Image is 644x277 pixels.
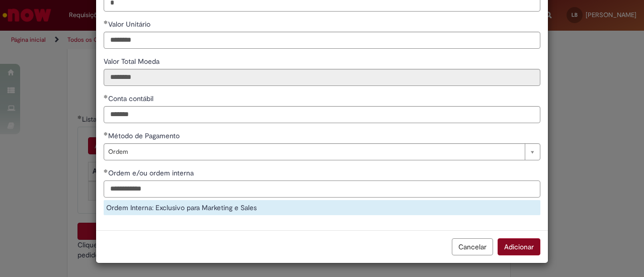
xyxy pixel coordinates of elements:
input: Valor Total Moeda [104,69,540,86]
input: Conta contábil [104,106,540,123]
button: Cancelar [452,238,493,255]
span: Ordem [108,144,520,160]
span: Ordem e/ou ordem interna [108,168,196,177]
span: Método de Pagamento [108,131,182,140]
span: Obrigatório Preenchido [104,132,108,136]
span: Valor Unitário [108,20,152,29]
span: Conta contábil [108,94,155,103]
span: Somente leitura - Valor Total Moeda [104,57,162,66]
span: Obrigatório Preenchido [104,169,108,173]
span: Obrigatório Preenchido [104,95,108,99]
input: Valor Unitário [104,32,540,49]
span: Obrigatório Preenchido [104,20,108,24]
input: Ordem e/ou ordem interna [104,180,540,198]
button: Adicionar [498,238,540,255]
div: Ordem Interna: Exclusivo para Marketing e Sales [104,200,540,215]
